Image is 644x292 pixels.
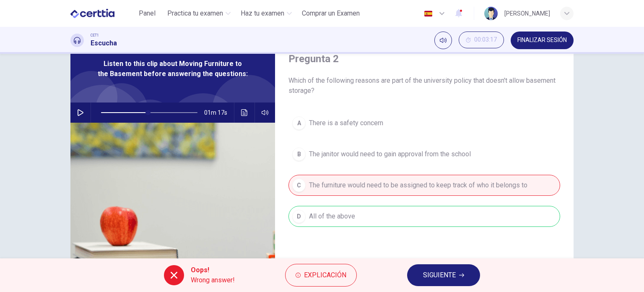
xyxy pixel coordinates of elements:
[191,275,235,285] span: Wrong answer!
[134,6,161,21] button: Panel
[504,8,550,18] div: [PERSON_NAME]
[299,6,363,21] button: Comprar un Examen
[511,32,574,49] button: FINALIZAR SESIÓN
[70,5,114,22] img: CERTTIA logo
[423,11,434,17] img: es
[164,6,234,21] button: Practica tu examen
[70,5,134,22] a: CERTTIA logo
[204,103,234,123] span: 01m 17s
[285,264,357,287] button: Explicación
[459,32,504,48] button: 00:03:17
[517,37,567,44] span: FINALIZAR SESIÓN
[434,32,452,49] div: Silenciar
[91,38,117,48] h1: Escucha
[241,8,284,18] span: Haz tu examen
[288,52,560,66] h4: Pregunta 2
[167,8,223,18] span: Practica tu examen
[304,269,346,281] span: Explicación
[302,8,360,18] span: Comprar un Examen
[459,32,504,49] div: Ocultar
[474,37,497,43] span: 00:03:17
[98,59,248,79] span: Listen to this clip about Moving Furniture to the Basement before answering the questions:
[288,76,560,96] span: Which of the following reasons are part of the university policy that doesn't allow basement stor...
[238,103,251,123] button: Haz clic para ver la transcripción del audio
[91,32,99,38] span: CET1
[139,8,156,18] span: Panel
[423,269,456,281] span: SIGUIENTE
[237,6,295,21] button: Haz tu examen
[484,7,498,20] img: Profile picture
[407,264,480,286] button: SIGUIENTE
[191,265,235,275] span: Oops!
